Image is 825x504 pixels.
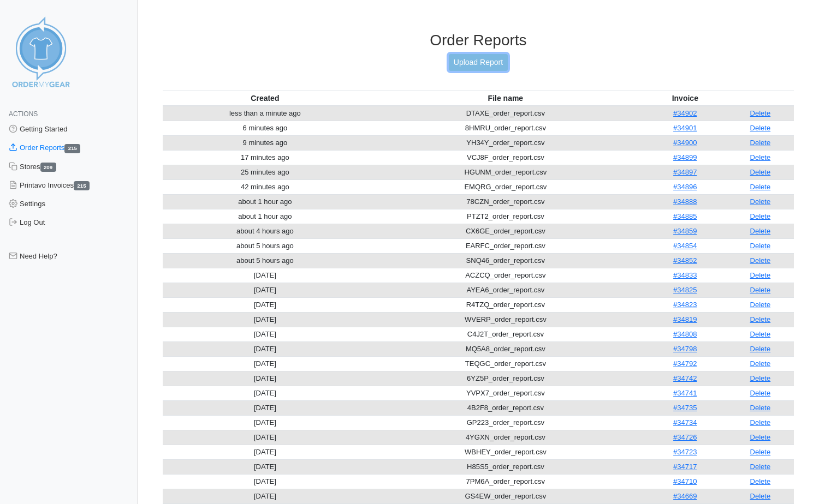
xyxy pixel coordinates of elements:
[163,341,367,356] td: [DATE]
[750,183,771,191] a: Delete
[673,330,697,338] a: #34808
[163,400,367,415] td: [DATE]
[163,179,367,194] td: 42 minutes ago
[750,256,771,265] a: Delete
[673,183,697,191] a: #34896
[163,283,367,297] td: [DATE]
[750,139,771,147] a: Delete
[750,330,771,338] a: Delete
[750,433,771,441] a: Delete
[673,256,697,265] a: #34852
[750,168,771,176] a: Delete
[644,91,727,106] th: Invoice
[750,153,771,161] a: Delete
[367,430,644,445] td: 4YGXN_order_report.csv
[163,430,367,445] td: [DATE]
[367,238,644,253] td: EARFC_order_report.csv
[449,54,508,71] a: Upload Report
[673,124,697,132] a: #34901
[367,91,644,106] th: File name
[673,418,697,427] a: #34734
[750,301,771,309] a: Delete
[367,106,644,121] td: DTAXE_order_report.csv
[367,459,644,474] td: H85S5_order_report.csv
[367,150,644,165] td: VCJ8F_order_report.csv
[367,283,644,297] td: AYEA6_order_report.csv
[367,474,644,489] td: 7PM6A_order_report.csv
[163,150,367,165] td: 17 minutes ago
[367,312,644,327] td: WVERP_order_report.csv
[750,212,771,220] a: Delete
[367,386,644,400] td: YVPX7_order_report.csv
[163,253,367,268] td: about 5 hours ago
[163,371,367,386] td: [DATE]
[367,253,644,268] td: SNQ46_order_report.csv
[367,194,644,209] td: 78CZN_order_report.csv
[40,163,56,172] span: 209
[673,345,697,353] a: #34798
[367,415,644,430] td: GP223_order_report.csv
[367,165,644,179] td: HGUNM_order_report.csv
[163,386,367,400] td: [DATE]
[163,31,794,50] h3: Order Reports
[750,286,771,294] a: Delete
[750,197,771,206] a: Delete
[673,212,697,220] a: #34885
[750,477,771,485] a: Delete
[163,312,367,327] td: [DATE]
[673,315,697,323] a: #34819
[163,165,367,179] td: 25 minutes ago
[163,415,367,430] td: [DATE]
[163,327,367,341] td: [DATE]
[74,181,90,190] span: 215
[673,286,697,294] a: #34825
[367,400,644,415] td: 4B2F8_order_report.csv
[750,404,771,412] a: Delete
[673,242,697,250] a: #34854
[673,359,697,368] a: #34792
[750,242,771,250] a: Delete
[673,168,697,176] a: #34897
[64,144,80,153] span: 215
[163,268,367,283] td: [DATE]
[673,271,697,279] a: #34833
[750,418,771,427] a: Delete
[673,139,697,147] a: #34900
[750,271,771,279] a: Delete
[367,489,644,503] td: GS4EW_order_report.csv
[673,153,697,161] a: #34899
[163,489,367,503] td: [DATE]
[163,238,367,253] td: about 5 hours ago
[367,445,644,459] td: WBHEY_order_report.csv
[750,448,771,456] a: Delete
[750,492,771,500] a: Delete
[750,389,771,397] a: Delete
[367,341,644,356] td: MQ5A8_order_report.csv
[163,297,367,312] td: [DATE]
[367,297,644,312] td: R4TZQ_order_report.csv
[9,110,38,118] span: Actions
[673,389,697,397] a: #34741
[673,374,697,382] a: #34742
[750,315,771,323] a: Delete
[367,179,644,194] td: EMQRG_order_report.csv
[163,91,367,106] th: Created
[163,106,367,121] td: less than a minute ago
[163,135,367,150] td: 9 minutes ago
[673,404,697,412] a: #34735
[163,356,367,371] td: [DATE]
[367,268,644,283] td: ACZCQ_order_report.csv
[163,459,367,474] td: [DATE]
[750,374,771,382] a: Delete
[367,327,644,341] td: C4J2T_order_report.csv
[367,135,644,150] td: YH34Y_order_report.csv
[750,124,771,132] a: Delete
[673,109,697,117] a: #34902
[750,227,771,235] a: Delete
[163,209,367,224] td: about 1 hour ago
[673,463,697,471] a: #34717
[673,448,697,456] a: #34723
[367,356,644,371] td: TEQGC_order_report.csv
[750,463,771,471] a: Delete
[673,477,697,485] a: #34710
